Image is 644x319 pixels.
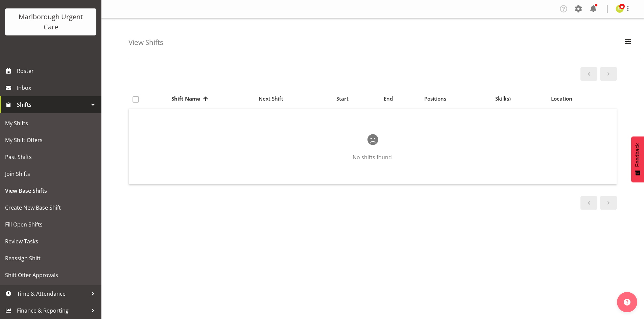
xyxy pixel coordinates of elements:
[12,12,90,32] div: Marlborough Urgent Care
[551,95,572,103] span: Location
[621,35,635,50] button: Filter Employees
[5,236,96,246] span: Review Tasks
[336,95,349,103] span: Start
[5,169,96,179] span: Join Shifts
[17,289,88,299] span: Time & Attendance
[616,5,624,13] img: sarah-edwards11800.jpg
[384,95,393,103] span: End
[624,299,630,305] img: help-xxl-2.png
[2,115,100,132] a: My Shifts
[2,267,100,284] a: Shift Offer Approvals
[2,182,100,199] a: View Base Shifts
[631,136,644,182] button: Feedback - Show survey
[2,132,100,149] a: My Shift Offers
[2,216,100,233] a: Fill Open Shifts
[5,118,96,128] span: My Shifts
[17,83,98,93] span: Inbox
[5,135,96,145] span: My Shift Offers
[2,199,100,216] a: Create New Base Shift
[17,66,98,76] span: Roster
[5,270,96,280] span: Shift Offer Approvals
[635,143,641,167] span: Feedback
[2,250,100,267] a: Reassign Shift
[17,305,88,316] span: Finance & Reporting
[5,203,96,213] span: Create New Base Shift
[5,152,96,162] span: Past Shifts
[17,100,88,110] span: Shifts
[424,95,446,103] span: Positions
[171,95,200,103] span: Shift Name
[5,186,96,196] span: View Base Shifts
[259,95,283,103] span: Next Shift
[5,219,96,230] span: Fill Open Shifts
[150,153,595,161] p: No shifts found.
[2,149,100,165] a: Past Shifts
[495,95,511,103] span: Skill(s)
[128,38,163,46] h4: View Shifts
[2,165,100,182] a: Join Shifts
[5,253,96,263] span: Reassign Shift
[2,233,100,250] a: Review Tasks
